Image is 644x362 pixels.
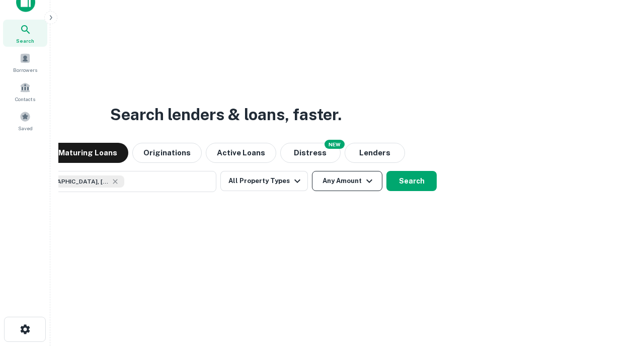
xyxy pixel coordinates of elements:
a: Borrowers [3,49,47,76]
button: Active Loans [206,143,276,163]
a: Contacts [3,78,47,105]
button: All Property Types [220,171,308,191]
a: Search [3,20,47,47]
a: Saved [3,107,47,134]
span: Saved [18,124,33,132]
button: [GEOGRAPHIC_DATA], [GEOGRAPHIC_DATA], [GEOGRAPHIC_DATA] [15,171,216,192]
span: Borrowers [13,66,37,74]
button: Maturing Loans [47,143,128,163]
div: NEW [325,140,345,149]
iframe: Chat Widget [594,282,644,330]
button: Any Amount [312,171,382,191]
span: Search [16,37,34,45]
span: [GEOGRAPHIC_DATA], [GEOGRAPHIC_DATA], [GEOGRAPHIC_DATA] [34,177,109,186]
button: Search distressed loans with lien and other non-mortgage details. [280,143,341,163]
button: Search [386,171,437,191]
span: Contacts [15,95,35,103]
h3: Search lenders & loans, faster. [110,103,342,127]
button: Originations [132,143,202,163]
button: Lenders [345,143,405,163]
